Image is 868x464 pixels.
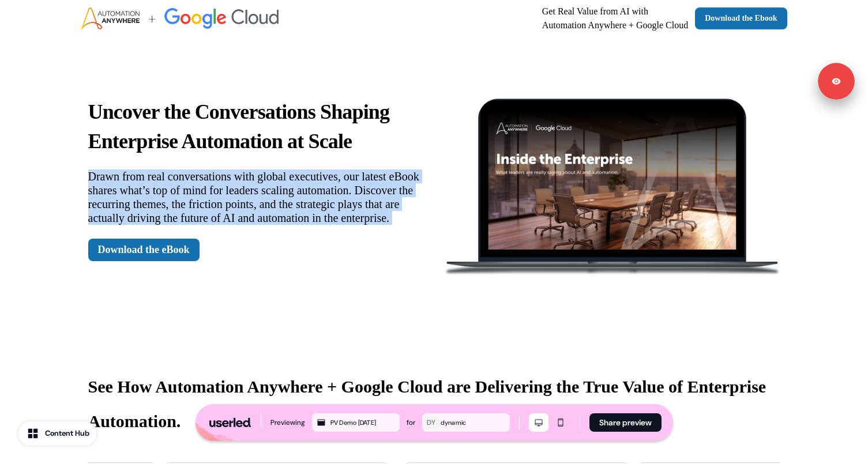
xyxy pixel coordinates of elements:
[589,413,662,432] button: Share preview
[88,239,200,261] a: Download the eBook
[330,417,397,428] div: PV Demo [DATE]
[88,169,425,225] p: Drawn from real conversations with global executives, our latest eBook shares what’s top of mind ...
[551,413,570,432] button: Mobile mode
[529,413,548,432] button: Desktop mode
[18,421,96,446] button: Content Hub
[695,7,787,29] a: Download the Ebook
[270,417,305,428] div: Previewing
[542,5,688,32] p: Get Real Value from AI with Automation Anywhere + Google Cloud
[407,417,415,428] div: for
[88,377,766,431] span: See How Automation Anywhere + Google Cloud are Delivering the True Value of Enterprise Automation.
[45,428,89,439] div: Content Hub
[427,417,435,428] div: DY
[441,417,508,428] div: dynamic
[88,100,390,153] strong: Uncover the Conversations Shaping Enterprise Automation at Scale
